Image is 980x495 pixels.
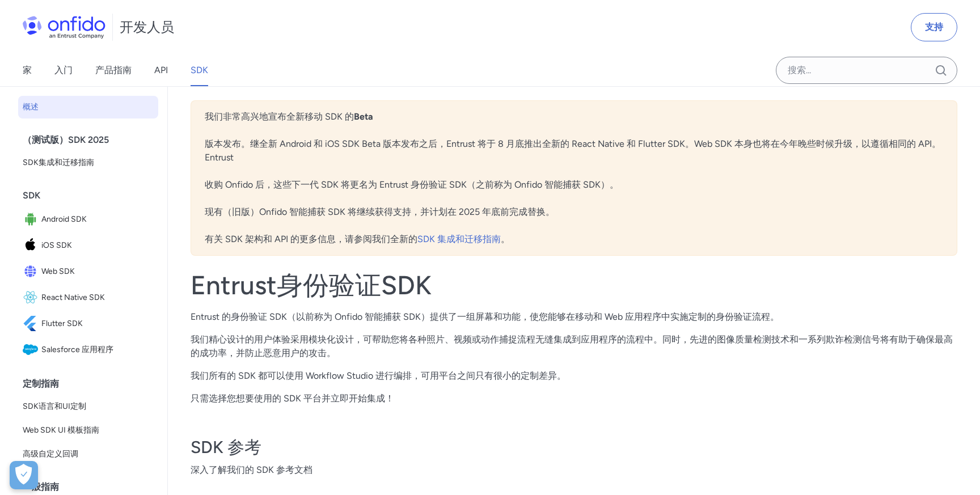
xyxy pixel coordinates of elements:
[23,102,39,112] font: 概述
[23,16,105,39] img: Onfido 标志
[925,22,943,32] font: 支持
[191,370,566,381] font: 我们所有的 SDK 都可以使用 Workflow Studio 进行编排，可用平台之间只有很小的定制差异。
[23,238,41,253] img: IconiOS SDK
[205,138,941,163] font: 版本发布。继全新 Android 和 iOS SDK Beta 版本发布之后，Entrust 将于 8 月底推出全新的 React Native 和 Flutter SDK。Web SDK 本身...
[23,425,99,435] font: Web SDK UI 模板指南
[10,461,38,489] div: Cookie Preferences
[23,158,94,167] font: SDK集成和迁移指南
[120,19,174,35] font: 开发人员
[23,449,78,459] font: 高级自定义回调
[10,461,38,489] button: Open Preferences
[18,337,158,362] a: 图标Salesforce应用程序Salesforce 应用程序
[23,65,32,75] font: 家
[23,401,86,411] font: SDK语言和UI定制
[23,342,41,358] img: 图标Salesforce应用程序
[205,206,555,217] font: 现有（旧版）Onfido 智能捕获 SDK 将继续获得支持，并计划在 2025 年底前完成替换。
[191,269,432,301] font: Entrust身份验证SDK
[191,311,779,322] font: Entrust 的身份验证 SDK（以前称为 Onfido 智能捕获 SDK）提供了一组屏幕和功能，使您能够在移动和 Web 应用程序中实施定制的身份验证流程。
[18,233,158,258] a: IconiOS SDKiOS SDK
[205,234,417,244] font: 有关 SDK 架构和 API 的更多信息，请参阅我们全新的
[154,54,168,86] a: API
[191,54,208,86] a: SDK
[154,65,168,75] font: API
[911,13,957,41] a: 支持
[23,54,32,86] a: 家
[286,111,354,122] font: 全新移动 SDK 的
[23,190,40,201] font: SDK
[18,96,158,119] a: 概述
[23,481,59,492] font: 一般指南
[54,54,73,86] a: 入门
[191,437,261,458] font: SDK 参考
[41,240,72,250] font: iOS SDK
[23,264,41,280] img: IconWeb SDK
[18,419,158,442] a: Web SDK UI 模板指南
[18,311,158,336] a: IconFlutter SDKFlutter SDK
[23,211,41,227] img: 图标Android SDK
[18,151,158,174] a: SDK集成和迁移指南
[205,111,286,122] font: 我们非常高兴地宣布
[191,393,394,404] font: 只需选择您想要使用的 SDK 平台并立即开始集成！
[95,54,132,86] a: 产品指南
[18,285,158,310] a: IconReact Native SDKReact Native SDK
[41,293,105,302] font: React Native SDK
[41,266,75,276] font: Web SDK
[23,316,41,332] img: IconFlutter SDK
[191,65,208,75] font: SDK
[18,207,158,232] a: 图标Android SDKAndroid SDK
[776,57,957,84] input: Onfido 搜索输入字段
[95,65,132,75] font: 产品指南
[205,179,619,190] font: 收购 Onfido 后，这些下一代 SDK 将更名为 Entrust 身份验证 SDK（之前称为 Onfido 智能捕获 SDK）。
[354,111,373,122] font: Beta
[191,464,312,475] font: 深入了解我们的 SDK 参考文档
[23,378,59,389] font: 定制指南
[23,134,109,145] font: （测试版）SDK 2025
[54,65,73,75] font: 入门
[41,319,83,328] font: Flutter SDK
[18,395,158,418] a: SDK语言和UI定制
[41,214,87,224] font: Android SDK
[18,443,158,466] a: 高级自定义回调
[23,290,41,306] img: IconReact Native SDK
[501,234,510,244] font: 。
[191,334,953,358] font: 我们精心设计的用户体验采用模块化设计，可帮助您将各种照片、视频或动作捕捉流程无缝集成到应用程序的流程中。同时，先进的图像质量检测技术和一系列欺诈检测信号将有助于确保最高的成功率，并防止恶意用户的攻击。
[41,345,113,354] font: Salesforce 应用程序
[417,234,501,244] a: SDK 集成和迁移指南
[18,259,158,284] a: IconWeb SDKWeb SDK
